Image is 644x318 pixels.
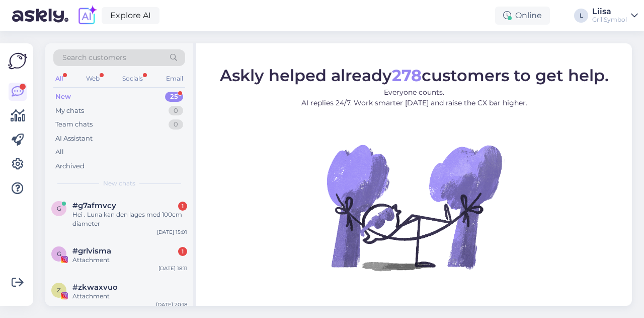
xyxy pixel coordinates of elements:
span: #zkwaxvuo [72,283,118,292]
div: Hei . Luna kan den lages med 100cm diameter [72,210,187,228]
span: #grlvisma [72,246,111,256]
span: z [57,286,61,294]
div: Socials [120,72,145,85]
p: Everyone counts. AI replies 24/7. Work smarter [DATE] and raise the CX bar higher. [220,87,609,108]
div: [DATE] 18:11 [158,265,187,272]
div: [DATE] 15:01 [157,228,187,236]
div: My chats [55,106,84,116]
div: All [55,147,64,157]
div: 25 [165,92,183,102]
div: Web [84,72,102,85]
div: L [574,9,588,23]
div: Team chats [55,119,93,130]
span: g [57,205,61,212]
div: Email [164,72,185,85]
div: Attachment [72,292,187,301]
div: GrillSymbol [592,16,627,24]
img: Askly Logo [8,51,27,71]
img: No Chat active [324,116,505,298]
div: AI Assistant [55,134,93,144]
div: Archived [55,161,85,171]
span: Search customers [62,52,126,63]
div: 1 [178,247,187,256]
div: [DATE] 20:18 [156,301,187,308]
div: Liisa [592,8,627,16]
a: Explore AI [102,7,159,24]
span: #g7afmvcy [72,201,116,210]
b: 278 [392,66,422,85]
div: 0 [169,106,183,116]
span: g [57,250,61,258]
span: New chats [103,179,135,188]
div: Online [495,7,550,25]
a: LiisaGrillSymbol [592,8,638,24]
div: All [53,72,65,85]
div: 1 [178,202,187,211]
span: Askly helped already customers to get help. [220,66,609,85]
div: Attachment [72,256,187,265]
div: 0 [169,119,183,130]
img: explore-ai [76,5,98,26]
div: New [55,92,71,102]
